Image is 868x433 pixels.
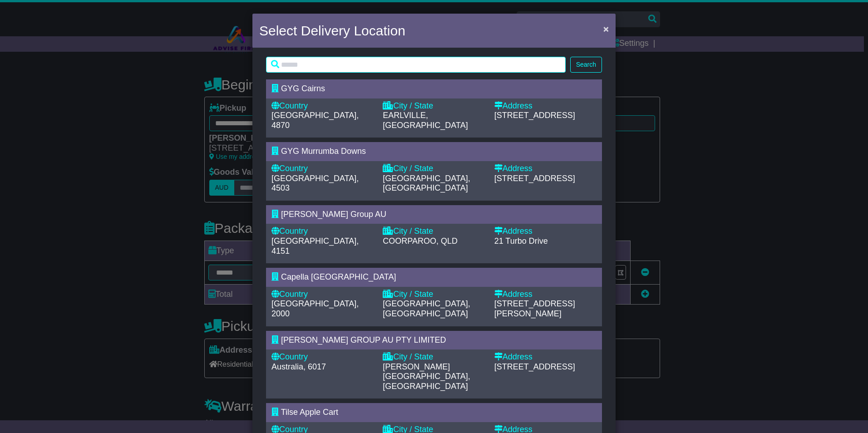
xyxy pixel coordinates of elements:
[570,57,602,73] button: Search
[494,362,575,371] span: [STREET_ADDRESS]
[271,226,374,236] div: Country
[599,20,613,38] button: Close
[271,362,326,371] span: Australia, 6017
[383,164,485,174] div: City / State
[494,299,575,318] span: [STREET_ADDRESS][PERSON_NAME]
[271,111,359,130] span: [GEOGRAPHIC_DATA], 4870
[271,101,374,111] div: Country
[259,20,405,41] h4: Select Delivery Location
[383,174,470,193] span: [GEOGRAPHIC_DATA], [GEOGRAPHIC_DATA]
[383,101,485,111] div: City / State
[281,335,446,344] span: [PERSON_NAME] GROUP AU PTY LIMITED
[494,164,597,174] div: Address
[383,111,468,130] span: EARLVILLE, [GEOGRAPHIC_DATA]
[494,226,597,236] div: Address
[271,352,374,362] div: Country
[271,290,374,300] div: Country
[383,352,485,362] div: City / State
[383,299,470,318] span: [GEOGRAPHIC_DATA], [GEOGRAPHIC_DATA]
[494,290,597,300] div: Address
[281,408,338,417] span: Tilse Apple Cart
[494,174,575,183] span: [STREET_ADDRESS]
[271,299,359,318] span: [GEOGRAPHIC_DATA], 2000
[383,226,485,236] div: City / State
[271,236,359,256] span: [GEOGRAPHIC_DATA], 4151
[383,236,458,246] span: COORPAROO, QLD
[494,236,548,246] span: 21 Turbo Drive
[494,111,575,120] span: [STREET_ADDRESS]
[281,84,325,93] span: GYG Cairns
[494,101,597,111] div: Address
[383,362,470,391] span: [PERSON_NAME][GEOGRAPHIC_DATA], [GEOGRAPHIC_DATA]
[281,272,396,281] span: Capella [GEOGRAPHIC_DATA]
[271,174,359,193] span: [GEOGRAPHIC_DATA], 4503
[281,210,386,219] span: [PERSON_NAME] Group AU
[603,24,609,34] span: ×
[271,164,374,174] div: Country
[281,147,366,156] span: GYG Murrumba Downs
[383,290,485,300] div: City / State
[494,352,597,362] div: Address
